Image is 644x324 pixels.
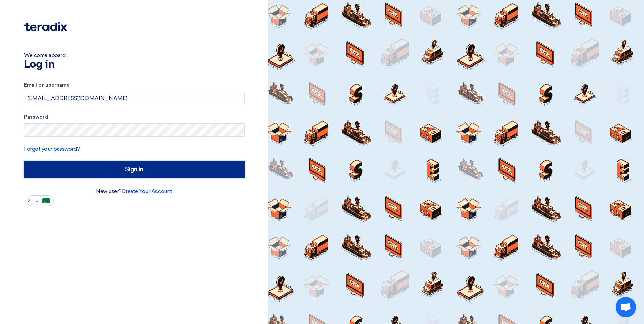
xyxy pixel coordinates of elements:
[24,59,245,70] h1: Log in
[28,199,40,203] span: العربية
[96,188,172,194] font: New user?
[24,22,67,31] img: Teradix logo
[24,161,245,178] input: Sign in
[616,297,636,317] div: Open chat
[24,51,245,59] div: Welcome aboard...
[24,81,245,89] label: Email or username
[42,198,50,203] img: ar-AR.png
[24,113,245,121] label: Password
[27,195,54,206] button: العربية
[24,92,245,105] input: Enter your business email or username
[122,188,172,194] a: Create Your Account
[24,145,80,152] a: Forgot your password?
